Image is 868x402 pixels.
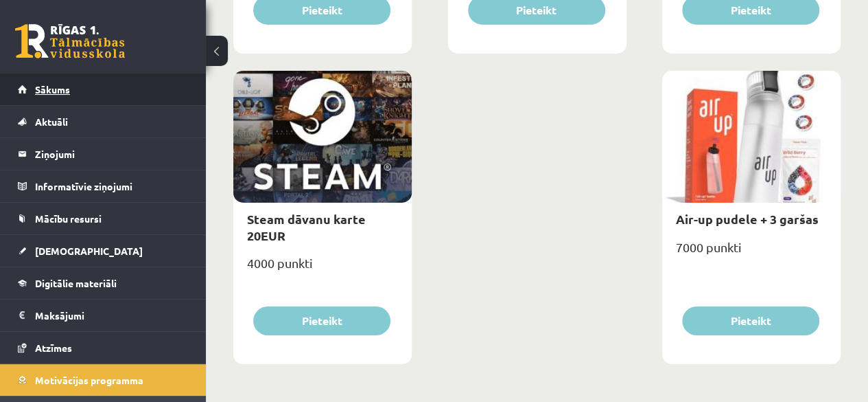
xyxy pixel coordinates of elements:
[662,236,841,270] div: 7000 punkti
[18,300,189,331] a: Maksājumi
[247,211,366,243] a: Steam dāvanu karte 20EUR
[18,74,189,105] a: Sākums
[18,203,189,234] a: Mācību resursi
[18,267,189,299] a: Digitālie materiāli
[35,138,189,170] legend: Ziņojumi
[15,24,125,58] a: Rīgas 1. Tālmācības vidusskola
[35,277,117,289] span: Digitālie materiāli
[35,374,143,386] span: Motivācijas programma
[35,342,72,354] span: Atzīmes
[35,115,68,128] span: Aktuāli
[18,170,189,202] a: Informatīvie ziņojumi
[18,138,189,170] a: Ziņojumi
[35,300,189,331] legend: Maksājumi
[18,235,189,267] a: [DEMOGRAPHIC_DATA]
[18,106,189,137] a: Aktuāli
[35,170,189,202] legend: Informatīvie ziņojumi
[676,211,819,227] a: Air-up pudele + 3 garšas
[233,252,412,286] div: 4000 punkti
[253,306,390,335] button: Pieteikt
[682,306,819,335] button: Pieteikt
[35,83,70,96] span: Sākums
[18,332,189,364] a: Atzīmes
[35,245,143,257] span: [DEMOGRAPHIC_DATA]
[35,212,102,225] span: Mācību resursi
[18,364,189,396] a: Motivācijas programma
